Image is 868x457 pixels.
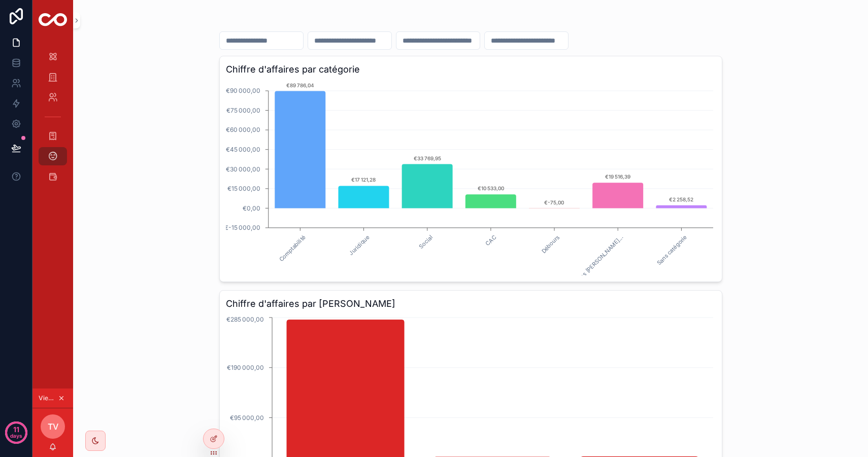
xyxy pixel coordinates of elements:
tspan: €95 000,00 [230,414,264,421]
text: Sans catégorie [655,234,688,267]
text: €10 533,00 [477,185,504,191]
text: €17 121,28 [351,177,376,183]
text: Prestations [PERSON_NAME]... [561,234,624,297]
text: CAC [484,234,497,248]
text: Juridique [347,234,370,257]
span: Viewing as Thierry [39,394,56,402]
div: scrollable content [32,41,73,199]
tspan: €0,00 [242,204,260,212]
img: App logo [39,13,67,28]
text: €89 786,04 [286,82,314,88]
h3: Chiffre d'affaires par catégorie [226,62,716,77]
tspan: €75 000,00 [226,107,260,114]
tspan: €90 000,00 [225,87,260,94]
p: 11 [13,425,19,435]
text: €2 258,52 [669,196,693,202]
p: days [10,429,22,443]
text: Comptabilité [277,234,307,263]
text: €-75,00 [544,199,564,205]
text: Débours [540,234,561,255]
text: €19 516,39 [605,173,630,180]
text: €33 769,95 [413,155,441,161]
tspan: €190 000,00 [227,364,264,371]
text: Social [417,234,434,251]
tspan: €-15 000,00 [224,224,260,231]
tspan: €60 000,00 [225,126,260,133]
span: TV [48,420,58,433]
tspan: €30 000,00 [225,165,260,173]
tspan: €45 000,00 [225,146,260,153]
div: chart [226,81,716,275]
h3: Chiffre d'affaires par [PERSON_NAME] [226,297,716,311]
tspan: €15 000,00 [227,185,260,192]
tspan: €285 000,00 [226,315,264,323]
